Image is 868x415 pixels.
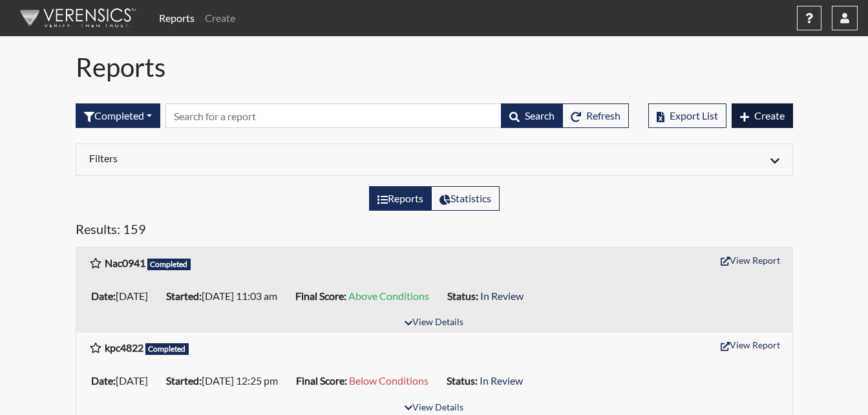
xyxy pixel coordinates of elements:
li: [DATE] 12:25 pm [161,370,291,391]
a: Reports [154,5,200,31]
li: [DATE] [86,370,161,391]
label: View statistics about completed interviews [431,186,500,211]
button: Create [732,103,793,128]
span: Export List [670,109,718,122]
span: In Review [480,290,524,302]
span: In Review [480,374,523,387]
button: View Report [715,250,786,270]
span: Completed [147,259,191,270]
span: Search [525,109,555,122]
b: Status: [447,290,478,302]
div: Click to expand/collapse filters [79,152,789,167]
button: Search [501,103,563,128]
span: Below Conditions [349,374,429,387]
button: View Details [399,314,469,332]
b: Final Score: [296,374,347,387]
b: Status: [447,374,478,387]
b: kpc4822 [105,341,143,354]
button: Export List [648,103,726,128]
button: View Report [715,335,786,355]
li: [DATE] [86,286,161,306]
h5: Results: 159 [76,221,793,242]
span: Refresh [586,109,620,122]
input: Search by Registration ID, Interview Number, or Investigation Name. [165,103,502,128]
b: Date: [91,290,116,302]
button: Completed [76,103,160,128]
b: Date: [91,374,116,387]
a: Create [200,5,240,31]
li: [DATE] 11:03 am [161,286,290,306]
span: Completed [145,343,189,355]
b: Started: [166,374,202,387]
h1: Reports [76,52,793,83]
b: Started: [166,290,202,302]
div: Filter by interview status [76,103,160,128]
b: Final Score: [295,290,346,302]
h6: Filters [89,152,425,164]
label: View the list of reports [369,186,432,211]
button: Refresh [562,103,629,128]
b: Nac0941 [105,257,145,269]
span: Above Conditions [348,290,429,302]
span: Create [754,109,785,122]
